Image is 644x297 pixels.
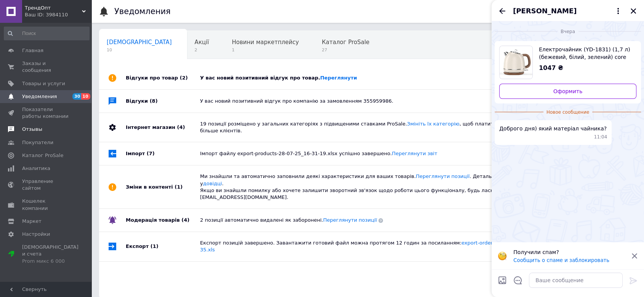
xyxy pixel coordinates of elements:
span: 10 [107,47,172,53]
span: Маркет [22,218,42,225]
button: Открыть шаблоны ответов [513,275,523,285]
div: Інтернет магазин [126,113,200,142]
span: 10 [81,93,90,100]
span: Акції [195,39,209,46]
span: Настройки [22,231,50,238]
span: Кошелек компании [22,198,70,211]
span: [PERSON_NAME] [513,6,577,16]
span: 30 [72,93,81,100]
span: Уведомления [22,93,57,100]
a: довідці [203,181,222,186]
span: Новое сообщение [543,109,592,116]
div: Відгуки [126,90,200,113]
button: Назад [498,6,507,16]
span: ТрендОпт [25,5,82,11]
div: 19 позиції розміщено у загальних категоріях з підвищеними ставками ProSale. , щоб платити менше т... [200,121,553,134]
span: (1) [175,184,183,190]
a: Переглянути позиції [323,217,377,223]
span: (2) [180,75,188,81]
div: У вас новий позитивний відгук про товар. [200,75,553,81]
div: Імпорт файлу export-products-28-07-25_16-31-19.xlsx успішно завершено. [200,150,553,157]
button: [PERSON_NAME] [513,6,623,16]
button: Сообщить о спаме и заблокировать [513,257,609,263]
span: (8) [150,98,158,104]
span: Управление сайтом [22,178,70,192]
span: (4) [181,217,189,223]
div: Імпорт [126,142,200,165]
div: 2 позиції автоматично видалені як заборонені. [200,217,553,224]
span: Главная [22,47,43,54]
img: :face_with_monocle: [498,251,507,260]
span: Покупатели [22,139,53,146]
div: Експорт позицій завершено. Завантажити готовий файл можна протягом 12 годин за посиланням: [200,240,553,253]
input: Поиск [4,27,90,40]
a: Переглянути [320,75,357,81]
span: 11:04 11.08.2025 [594,134,607,140]
p: Получили спам? [513,248,626,256]
span: Вчера [557,29,578,35]
div: Ваш ID: 3984110 [25,11,91,18]
a: Переглянути звіт [392,151,437,156]
div: Prom микс 6 000 [22,258,78,265]
span: Товары и услуги [22,80,65,87]
span: 2 [195,47,209,53]
a: Переглянути позиції [416,173,469,179]
span: Доброго дня) який матеріал чайника? [499,125,607,132]
span: Заказы и сообщения [22,60,70,74]
span: Електрочайник (YD-1831) (1,7 л) (бежевий, білий, зелений) core [309] (12 шт./ясть) topt [539,46,630,61]
img: 6330821473_w640_h640_elektrochajnik-yd-1831-17l.jpg [500,46,532,79]
a: Посмотреть товар [499,46,636,79]
span: Новини маркетплейсу [232,39,299,46]
span: 1047 ₴ [539,64,563,71]
a: Оформить [499,84,636,99]
span: Аналитика [22,165,50,172]
span: Показатели работы компании [22,106,70,120]
div: Модерація товарів [126,209,200,232]
h1: Уведомления [114,7,171,16]
span: 27 [322,47,369,53]
span: Каталог ProSale [322,39,369,46]
span: (1) [151,243,159,249]
button: Закрыть [629,6,638,16]
span: Отзывы [22,126,42,133]
div: Відгуки про товар [126,67,200,89]
span: [DEMOGRAPHIC_DATA] и счета [22,244,78,265]
span: 1 [232,47,299,53]
span: (4) [177,124,185,130]
a: Змініть їх категорію [407,121,460,127]
div: У вас новий позитивний відгук про компанію за замовленням 355959986. [200,98,553,105]
span: [DEMOGRAPHIC_DATA] [107,39,172,46]
div: Експорт [126,232,200,261]
div: Ми знайшли та автоматично заповнили деякі характеристики для ваших товарів. . Детальніше про функ... [200,173,553,201]
div: Зміни в контенті [126,165,200,208]
span: (7) [147,151,155,156]
span: Каталог ProSale [22,152,63,159]
div: 11.08.2025 [495,27,641,35]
